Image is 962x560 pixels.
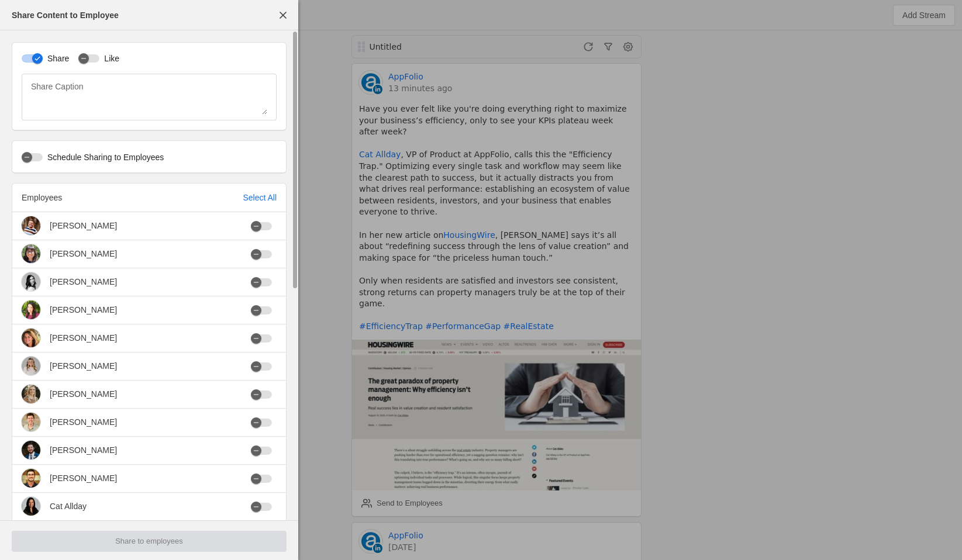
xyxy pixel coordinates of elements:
[22,244,40,263] img: cache
[50,444,117,456] div: [PERSON_NAME]
[50,416,117,428] div: [PERSON_NAME]
[50,304,117,316] div: [PERSON_NAME]
[50,248,117,260] div: [PERSON_NAME]
[31,79,84,94] mat-label: Share Caption
[43,151,164,163] label: Schedule Sharing to Employees
[22,413,40,431] img: cache
[22,193,62,202] span: Employees
[12,9,119,21] div: Share Content to Employee
[22,441,40,459] img: cache
[50,332,117,344] div: [PERSON_NAME]
[50,472,117,484] div: [PERSON_NAME]
[50,360,117,372] div: [PERSON_NAME]
[43,53,69,64] label: Share
[22,272,40,291] img: cache
[243,192,277,203] div: Select All
[22,497,40,516] img: cache
[22,469,40,488] img: cache
[99,53,119,64] label: Like
[22,357,40,375] img: cache
[50,388,117,400] div: [PERSON_NAME]
[22,329,40,347] img: cache
[50,220,117,231] div: [PERSON_NAME]
[50,276,117,288] div: [PERSON_NAME]
[22,300,40,319] img: cache
[22,216,40,235] img: cache
[22,385,40,403] img: cache
[50,500,87,512] div: Cat Allday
